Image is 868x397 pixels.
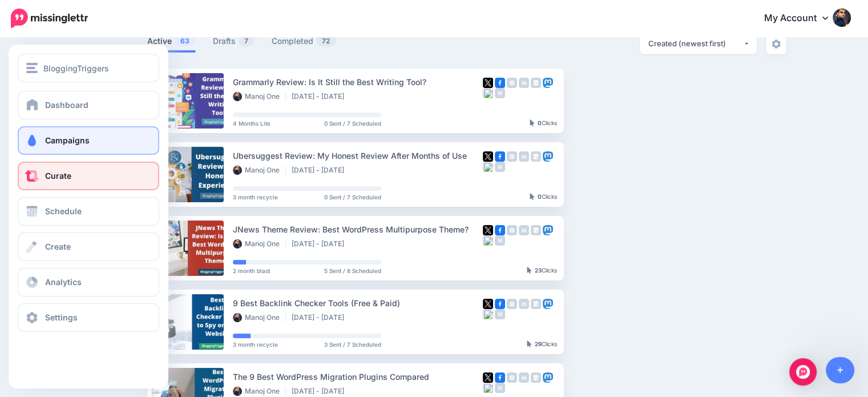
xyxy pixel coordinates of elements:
span: 3 month recycle [233,194,278,200]
img: linkedin-grey-square.png [519,225,529,235]
span: 3 month recycle [233,342,278,347]
img: facebook-square.png [495,299,505,309]
img: google_business-grey-square.png [531,78,541,88]
img: mastodon-square.png [543,299,553,309]
a: Completed72 [272,34,337,48]
img: medium-grey-square.png [495,162,505,172]
img: Missinglettr [11,9,88,28]
div: v 4.0.24 [32,18,56,27]
img: arrow-long-right-white.png [632,317,641,326]
li: [DATE] - [DATE] [292,92,350,101]
div: Keywords by Traffic [126,73,192,81]
div: Clicks [530,120,557,127]
img: bluesky-square.png [483,309,493,319]
span: 4 Months Lite [233,121,271,126]
img: twitter-square.png [483,151,493,162]
img: instagram-grey-square.png [507,299,517,309]
img: google_business-grey-square.png [531,151,541,162]
img: bluesky-square.png [483,235,493,246]
img: twitter-square.png [483,372,493,383]
img: facebook-square.png [495,372,505,383]
div: JNews Theme Review: Best WordPress Multipurpose Theme? [233,223,483,236]
img: dots.png [657,320,667,323]
li: Manoj One [233,313,286,322]
div: Clicks [527,267,557,274]
span: 72 [316,35,336,46]
button: BloggingTriggers [18,54,159,82]
li: [DATE] - [DATE] [292,239,350,248]
img: website_grey.svg [18,30,27,39]
a: Active63 [147,34,196,48]
li: [DATE] - [DATE] [292,313,350,322]
div: Created (newest first) [648,38,743,49]
img: pointer-grey-darker.png [530,119,535,126]
img: linkedin-grey-square.png [519,78,529,88]
a: View Campaign [572,164,647,185]
b: 0 [538,119,542,126]
img: instagram-grey-square.png [507,372,517,383]
img: mastodon-square.png [543,372,553,383]
div: Domain: [DOMAIN_NAME] [30,30,126,39]
div: Open Intercom Messenger [789,358,817,386]
span: 7 [239,35,254,46]
b: 23 [535,267,542,274]
li: [DATE] - [DATE] [292,166,350,175]
img: menu.png [26,63,38,73]
span: Analytics [45,277,82,287]
img: instagram-grey-square.png [507,151,517,162]
a: Dashboard [18,91,159,119]
img: arrow-long-right-white.png [632,170,641,179]
img: arrow-long-right-white.png [632,96,641,105]
a: View Campaign [572,311,647,332]
span: Campaigns [45,135,90,145]
img: bluesky-square.png [483,383,493,393]
span: 63 [175,35,195,46]
img: facebook-square.png [495,78,505,88]
a: My Account [753,5,851,33]
img: dots.png [657,394,667,397]
div: Clicks [530,194,557,200]
img: dots.png [657,99,667,102]
span: 0 Sent / 7 Scheduled [324,121,381,126]
img: logo_orange.svg [18,18,27,27]
img: mastodon-square.png [543,151,553,162]
span: Schedule [45,206,82,216]
span: Settings [45,312,78,322]
a: Curate [18,162,159,190]
img: mastodon-square.png [543,225,553,235]
img: twitter-square.png [483,299,493,309]
img: linkedin-grey-square.png [519,299,529,309]
img: tab_domain_overview_orange.svg [31,72,40,81]
span: 0 Sent / 7 Scheduled [324,194,381,200]
a: View Campaign [572,238,647,258]
b: 29 [535,340,542,347]
img: tab_keywords_by_traffic_grey.svg [114,72,123,81]
img: bluesky-square.png [483,162,493,172]
img: pointer-grey-darker.png [527,340,532,347]
img: twitter-square.png [483,225,493,235]
span: BloggingTriggers [43,62,109,75]
a: Create [18,232,159,261]
a: View Campaign [572,90,647,111]
img: medium-grey-square.png [495,309,505,319]
img: dots.png [657,246,667,250]
div: Domain Overview [43,73,102,81]
img: linkedin-grey-square.png [519,372,529,383]
a: Drafts7 [213,34,255,48]
img: google_business-grey-square.png [531,299,541,309]
img: instagram-grey-square.png [507,78,517,88]
img: mastodon-square.png [543,78,553,88]
img: google_business-grey-square.png [531,372,541,383]
img: medium-grey-square.png [495,235,505,246]
a: Settings [18,303,159,332]
span: Create [45,242,71,251]
div: Grammarly Review: Is It Still the Best Writing Tool? [233,75,483,89]
span: 2 month blast [233,268,270,274]
img: pointer-grey-darker.png [527,267,532,274]
b: 0 [538,193,542,200]
div: Ubersuggest Review: My Honest Review After Months of Use [233,149,483,162]
span: 5 Sent / 8 Scheduled [324,268,381,274]
li: [DATE] - [DATE] [292,387,350,396]
li: Manoj One [233,166,286,175]
img: medium-grey-square.png [495,88,505,98]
